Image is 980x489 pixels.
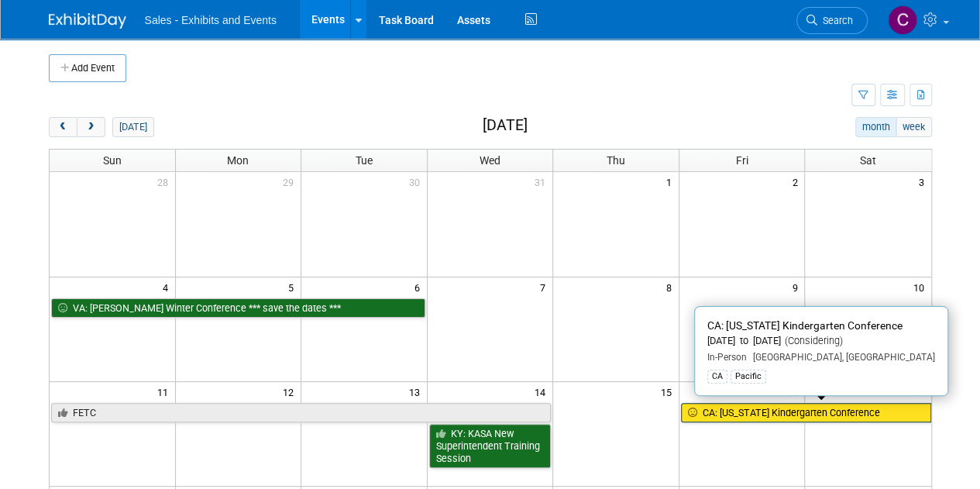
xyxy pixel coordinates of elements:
span: Sales - Exhibits and Events [145,14,277,26]
span: [GEOGRAPHIC_DATA], [GEOGRAPHIC_DATA] [747,352,935,363]
h2: [DATE] [482,117,527,134]
span: Search [817,15,853,26]
span: (Considering) [781,335,843,346]
span: 12 [281,382,301,401]
button: prev [49,117,77,137]
button: Add Event [49,54,126,82]
a: CA: [US_STATE] Kindergarten Conference [681,403,931,423]
span: Fri [736,154,748,167]
div: CA [707,370,727,384]
span: 11 [156,382,175,401]
img: ExhibitDay [49,13,126,29]
a: VA: [PERSON_NAME] Winter Conference *** save the dates *** [51,298,425,319]
span: 13 [407,382,427,401]
span: 2 [790,172,804,191]
span: Sat [860,154,876,167]
span: 7 [538,277,552,297]
span: Thu [607,154,625,167]
a: KY: KASA New Superintendent Training Session [429,424,552,468]
span: 6 [413,277,427,297]
span: Wed [480,154,500,167]
span: Tue [356,154,373,167]
div: [DATE] to [DATE] [707,335,935,348]
button: next [77,117,105,137]
span: Sun [103,154,122,167]
span: CA: [US_STATE] Kindergarten Conference [707,319,903,332]
span: 3 [917,172,931,191]
span: 9 [790,277,804,297]
span: 15 [659,382,679,401]
span: 29 [281,172,301,191]
span: 10 [912,277,931,297]
button: [DATE] [112,117,153,137]
span: 30 [407,172,427,191]
img: Christine Lurz [888,5,917,35]
span: In-Person [707,352,747,363]
span: 14 [533,382,552,401]
span: 1 [665,172,679,191]
button: week [896,117,931,137]
span: 4 [161,277,175,297]
div: Pacific [731,370,766,384]
span: 5 [287,277,301,297]
button: month [855,117,896,137]
a: Search [796,7,868,34]
span: 31 [533,172,552,191]
span: Mon [227,154,249,167]
span: 28 [156,172,175,191]
a: FETC [51,403,552,423]
span: 8 [665,277,679,297]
